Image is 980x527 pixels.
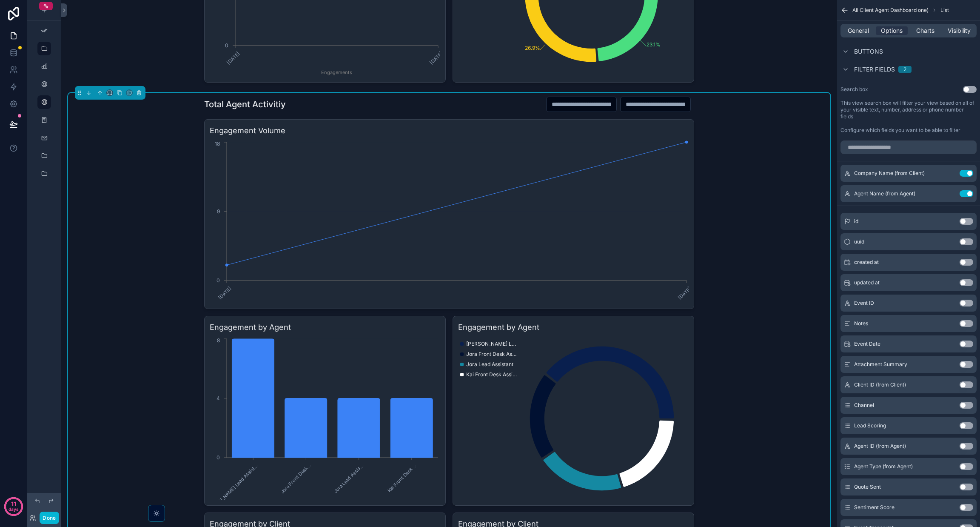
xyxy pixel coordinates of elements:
div: chart [210,337,440,500]
span: Buttons [854,47,883,56]
span: Channel [854,402,874,409]
span: id [854,218,858,225]
tspan: 0 [217,454,220,461]
span: updated at [854,279,880,286]
span: Agent ID (from Agent) [854,443,906,450]
span: Agent Name (from Agent) [854,190,915,197]
span: Agent Type (from Agent) [854,463,913,470]
tspan: 8 [217,337,220,344]
span: uuid [854,238,864,245]
text: Jora Front Desk... [279,463,312,495]
text: [DATE] [217,285,232,301]
span: [PERSON_NAME] Lead Assistant, [PERSON_NAME] Assistant, [PERSON_NAME] Campaign Assistant, [PERSON_... [466,341,517,347]
span: Jora Front Desk Assistant [466,351,517,358]
span: Kai Front Desk Assistant [466,371,517,378]
div: 2 [903,66,906,73]
span: Options [881,26,903,35]
text: Kai Front Desk ... [386,463,417,494]
p: 11 [11,500,16,508]
span: Quote Sent [854,484,881,490]
tspan: 18 [215,140,220,147]
span: Attachment Summary [854,361,907,368]
text: [PERSON_NAME] Lead Assist... [205,463,259,516]
span: Charts [916,26,934,35]
tspan: 4 [217,395,220,401]
div: chart [458,337,689,500]
span: General [848,26,869,35]
span: List [940,7,949,14]
span: Sentiment Score [854,504,895,511]
span: Visibility [948,26,971,35]
h3: Engagement Volume [210,125,689,137]
text: Jora Lead Assis... [333,463,365,495]
span: Client ID (from Client) [854,381,906,388]
span: Event Date [854,341,880,347]
h3: Engagement by Agent [458,321,689,333]
text: [DATE] [677,285,692,301]
tspan: 0 [217,277,220,284]
span: Lead Scoring [854,422,886,429]
span: All Client Agent Dashboard one) [852,7,929,14]
label: Configure which fields you want to be able to filter [840,127,960,134]
h1: Total Agent Activitiy [204,98,286,110]
tspan: 9 [217,208,220,215]
h3: Engagement by Agent [210,321,440,333]
span: Company Name (from Client) [854,170,925,177]
span: created at [854,259,879,266]
span: Notes [854,320,868,327]
div: chart [210,140,689,304]
button: Done [40,512,59,524]
span: Jora Lead Assistant [466,361,513,368]
span: Event ID [854,300,874,306]
p: days [9,503,19,515]
label: This view search box will filter your view based on all of your visible text, number, address or ... [840,100,977,120]
span: Filter fields [854,65,895,74]
label: Search box [840,86,868,93]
